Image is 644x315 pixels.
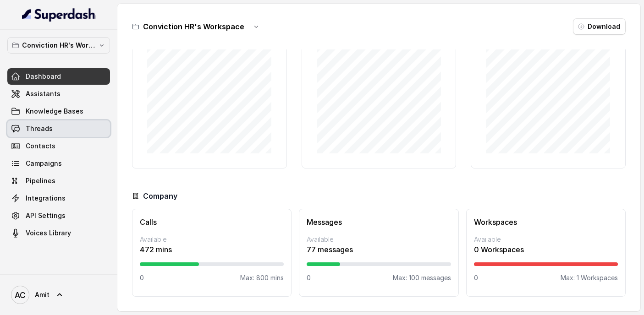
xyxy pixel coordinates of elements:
[15,290,26,300] text: AC
[26,176,55,185] span: Pipelines
[7,37,110,54] button: Conviction HR's Workspace
[26,141,55,151] span: Contacts
[26,107,83,116] span: Knowledge Bases
[307,273,311,282] p: 0
[393,273,451,282] p: Max: 100 messages
[7,173,110,189] a: Pipelines
[474,244,618,255] p: 0 Workspaces
[26,89,61,98] span: Assistants
[140,235,284,244] p: Available
[140,273,144,282] p: 0
[307,235,451,244] p: Available
[7,138,110,154] a: Contacts
[26,211,66,220] span: API Settings
[140,217,284,228] h3: Calls
[7,120,110,137] a: Threads
[26,72,61,81] span: Dashboard
[22,7,96,22] img: light.svg
[474,273,478,282] p: 0
[7,68,110,85] a: Dashboard
[140,244,284,255] p: 472 mins
[307,217,451,228] h3: Messages
[474,235,618,244] p: Available
[26,159,62,168] span: Campaigns
[26,194,66,203] span: Integrations
[474,217,618,228] h3: Workspaces
[26,124,53,133] span: Threads
[143,190,177,201] h3: Company
[7,155,110,172] a: Campaigns
[35,290,50,299] span: Amit
[7,190,110,206] a: Integrations
[561,273,618,282] p: Max: 1 Workspaces
[7,207,110,224] a: API Settings
[7,86,110,102] a: Assistants
[573,18,626,35] button: Download
[7,225,110,241] a: Voices Library
[7,103,110,119] a: Knowledge Bases
[143,21,244,32] h3: Conviction HR's Workspace
[240,273,284,282] p: Max: 800 mins
[7,282,110,308] a: Amit
[26,228,71,238] span: Voices Library
[307,244,451,255] p: 77 messages
[22,40,95,51] p: Conviction HR's Workspace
